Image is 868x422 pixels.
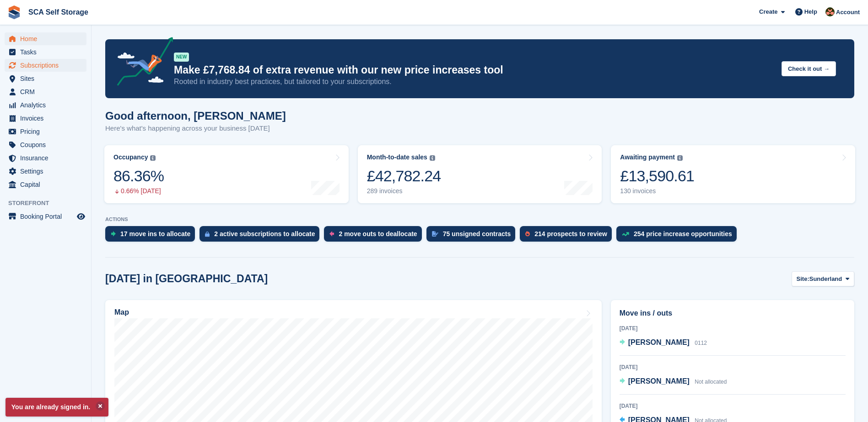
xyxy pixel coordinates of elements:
[616,226,741,246] a: 254 price increase opportunities
[199,226,324,246] a: 2 active subscriptions to allocate
[5,85,86,98] a: menu
[804,7,817,16] span: Help
[782,61,836,76] button: Check it out →
[432,231,438,237] img: contract_signature_icon-13c848040528278c33f63329250d36e43548de30e8caae1d1a13099fd9432cc5.svg
[5,178,86,191] a: menu
[20,152,75,164] span: Insurance
[8,199,91,208] span: Storefront
[5,72,86,85] a: menu
[611,145,855,203] a: Awaiting payment £13,590.61 130 invoices
[797,274,809,284] span: Site:
[430,155,435,161] img: icon-info-grey-7440780725fd019a000dd9b08b2336e03edf1995a4989e88bcd33f0948082b44.svg
[5,59,86,72] a: menu
[105,123,286,134] p: Here's what's happening across your business [DATE]
[105,216,854,222] p: ACTIONS
[105,226,199,246] a: 17 move ins to allocate
[5,398,108,417] p: You are already signed in.
[214,230,315,237] div: 2 active subscriptions to allocate
[20,46,75,58] span: Tasks
[7,5,21,19] img: stora-icon-8386f47178a22dfd0bd8f6a31ec36ba5ce8667c1dd55bd0f319d3a0aa187defe.svg
[113,153,148,161] div: Occupancy
[20,72,75,85] span: Sites
[634,230,732,237] div: 254 price increase opportunities
[620,376,727,388] a: [PERSON_NAME] Not allocated
[367,187,441,195] div: 289 invoices
[20,178,75,191] span: Capital
[20,32,75,45] span: Home
[329,231,334,237] img: move_outs_to_deallocate_icon-f764333ba52eb49d3ac5e1228854f67142a1ed5810a6f6cc68b1a99e826820c5.svg
[677,155,683,161] img: icon-info-grey-7440780725fd019a000dd9b08b2336e03edf1995a4989e88bcd33f0948082b44.svg
[5,210,86,223] a: menu
[792,271,854,286] button: Site: Sunderland
[20,138,75,151] span: Coupons
[113,167,164,185] div: 86.36%
[836,8,860,17] span: Account
[620,337,707,349] a: [PERSON_NAME] 0112
[620,363,846,371] div: [DATE]
[620,153,675,161] div: Awaiting payment
[324,226,426,246] a: 2 move outs to deallocate
[620,402,846,410] div: [DATE]
[109,37,173,89] img: price-adjustments-announcement-icon-8257ccfd72463d97f412b2fc003d46551f7dbcb40ab6d574587a9cd5c0d94...
[695,340,707,346] span: 0112
[426,226,520,246] a: 75 unsigned contracts
[20,59,75,72] span: Subscriptions
[20,112,75,125] span: Invoices
[525,231,530,237] img: prospect-51fa495bee0391a8d652442698ab0144808aea92771e9ea1ae160a38d050c398.svg
[174,77,774,87] p: Rooted in industry best practices, but tailored to your subscriptions.
[5,46,86,58] a: menu
[5,112,86,125] a: menu
[620,187,694,195] div: 130 invoices
[5,152,86,164] a: menu
[5,125,86,138] a: menu
[620,167,694,185] div: £13,590.61
[5,165,86,178] a: menu
[534,230,607,237] div: 214 prospects to review
[5,99,86,111] a: menu
[443,230,511,237] div: 75 unsigned contracts
[120,230,190,237] div: 17 move ins to allocate
[367,167,441,185] div: £42,782.24
[114,308,129,316] h2: Map
[174,53,189,62] div: NEW
[20,99,75,111] span: Analytics
[695,379,727,385] span: Not allocated
[113,187,164,195] div: 0.66% [DATE]
[75,211,86,222] a: Preview store
[174,63,774,77] p: Make £7,768.84 of extra revenue with our new price increases tool
[628,377,690,385] span: [PERSON_NAME]
[25,5,92,20] a: SCA Self Storage
[105,273,268,285] h2: [DATE] in [GEOGRAPHIC_DATA]
[622,232,629,236] img: price_increase_opportunities-93ffe204e8149a01c8c9dc8f82e8f89637d9d84a8eef4429ea346261dce0b2c0.svg
[339,230,417,237] div: 2 move outs to deallocate
[20,125,75,138] span: Pricing
[205,231,210,237] img: active_subscription_to_allocate_icon-d502201f5373d7db506a760aba3b589e785aa758c864c3986d89f69b8ff3...
[825,7,835,16] img: Sarah Race
[20,165,75,178] span: Settings
[759,7,777,16] span: Create
[111,231,116,237] img: move_ins_to_allocate_icon-fdf77a2bb77ea45bf5b3d319d69a93e2d87916cf1d5bf7949dd705db3b84f3ca.svg
[5,32,86,45] a: menu
[620,324,846,332] div: [DATE]
[809,274,842,284] span: Sunderland
[150,155,156,161] img: icon-info-grey-7440780725fd019a000dd9b08b2336e03edf1995a4989e88bcd33f0948082b44.svg
[367,153,427,161] div: Month-to-date sales
[104,145,349,203] a: Occupancy 86.36% 0.66% [DATE]
[105,110,286,122] h1: Good afternoon, [PERSON_NAME]
[5,138,86,151] a: menu
[20,85,75,98] span: CRM
[620,308,846,319] h2: Move ins / outs
[520,226,616,246] a: 214 prospects to review
[358,145,602,203] a: Month-to-date sales £42,782.24 289 invoices
[20,210,75,223] span: Booking Portal
[628,338,690,346] span: [PERSON_NAME]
